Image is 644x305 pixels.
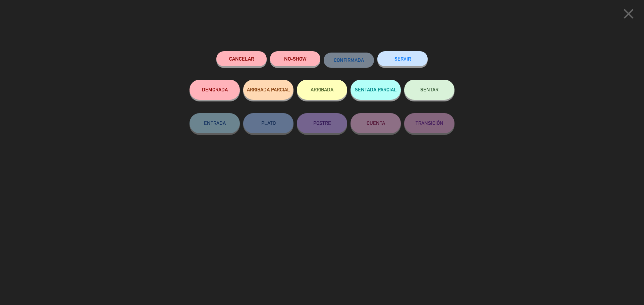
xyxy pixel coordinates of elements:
button: DEMORADA [190,80,240,100]
button: CONFIRMADA [324,53,374,68]
button: PLATO [243,113,293,133]
button: TRANSICIÓN [404,113,454,133]
button: ENTRADA [190,113,240,133]
button: Cancelar [216,51,267,66]
span: SENTAR [420,87,438,92]
i: close [620,5,637,22]
button: close [618,5,639,25]
button: SERVIR [377,51,428,66]
button: ARRIBADA [297,80,347,100]
button: NO-SHOW [270,51,320,66]
button: SENTADA PARCIAL [351,80,401,100]
button: ARRIBADA PARCIAL [243,80,293,100]
span: CONFIRMADA [334,57,364,63]
button: POSTRE [297,113,347,133]
button: CUENTA [351,113,401,133]
span: ARRIBADA PARCIAL [247,87,290,92]
button: SENTAR [404,80,454,100]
